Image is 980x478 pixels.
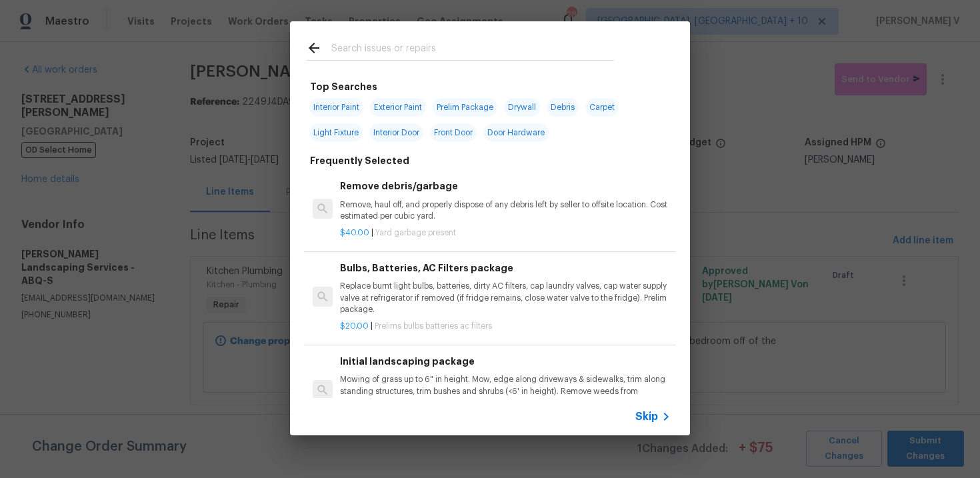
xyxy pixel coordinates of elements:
[340,179,671,193] h6: Remove debris/garbage
[375,322,492,330] span: Prelims bulbs batteries ac filters
[340,322,369,330] span: $20.00
[370,98,426,117] span: Exterior Paint
[635,410,658,423] span: Skip
[340,261,671,275] h6: Bulbs, Batteries, AC Filters package
[331,40,614,60] input: Search issues or repairs
[340,281,671,315] p: Replace burnt light bulbs, batteries, dirty AC filters, cap laundry valves, cap water supply valv...
[340,227,671,239] p: |
[340,354,671,369] h6: Initial landscaping package
[310,79,377,94] h6: Top Searches
[340,321,671,332] p: |
[369,123,423,142] span: Interior Door
[483,123,549,142] span: Door Hardware
[310,153,409,168] h6: Frequently Selected
[375,229,456,237] span: Yard garbage present
[340,199,671,222] p: Remove, haul off, and properly dispose of any debris left by seller to offsite location. Cost est...
[309,98,363,117] span: Interior Paint
[340,229,369,237] span: $40.00
[430,123,477,142] span: Front Door
[504,98,540,117] span: Drywall
[585,98,619,117] span: Carpet
[340,374,671,408] p: Mowing of grass up to 6" in height. Mow, edge along driveways & sidewalks, trim along standing st...
[433,98,497,117] span: Prelim Package
[309,123,363,142] span: Light Fixture
[547,98,579,117] span: Debris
